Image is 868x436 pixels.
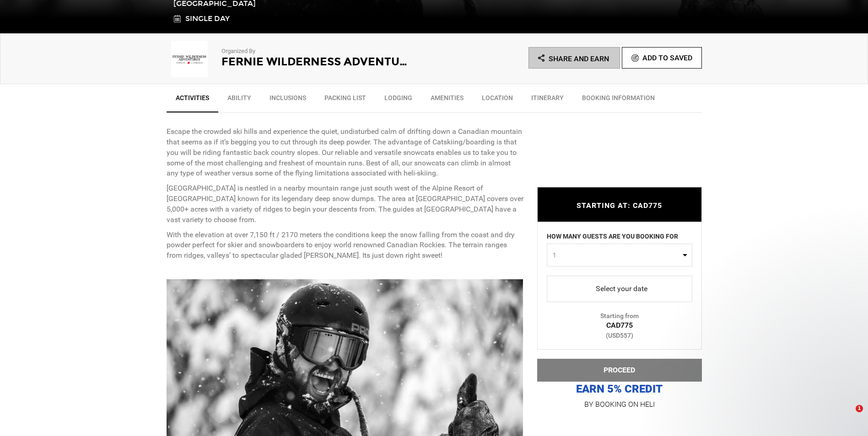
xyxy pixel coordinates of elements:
label: HOW MANY GUESTS ARE YOU BOOKING FOR [547,232,678,244]
a: Ability [218,89,260,112]
p: Escape the crowded ski hills and experience the quiet, undisturbed calm of drifting down a Canadi... [167,127,523,179]
a: Location [473,89,522,112]
a: Activities [167,89,218,112]
p: [GEOGRAPHIC_DATA] is nestled in a nearby mountain range just south west of the Alpine Resort of [... [167,183,523,225]
a: Lodging [375,89,421,112]
p: Organized By [221,47,409,56]
iframe: Intercom live chat [837,405,859,427]
span: Single Day [185,14,230,23]
h2: Fernie Wilderness Adventures [221,56,409,68]
button: PROCEED [537,359,702,382]
button: 1 [547,244,692,266]
span: 1 [856,405,863,412]
span: Add To Saved [642,53,692,62]
a: BOOKING INFORMATION [573,89,664,112]
span: STARTING AT: CAD775 [577,202,662,210]
p: BY BOOKING ON HELI [537,398,702,411]
a: Amenities [421,89,473,112]
span: 1 [553,250,680,260]
p: With the elevation at over 7,150 ft / 2170 meters the conditions keep the snow falling from the c... [167,230,523,261]
div: (USD557) [538,331,701,340]
a: Itinerary [522,89,573,112]
a: Inclusions [260,89,315,112]
img: e7c63f2c2a6d79bc92c760dc4fb4c462.png [167,41,212,77]
a: Packing List [315,89,375,112]
div: CAD775 [538,320,701,331]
